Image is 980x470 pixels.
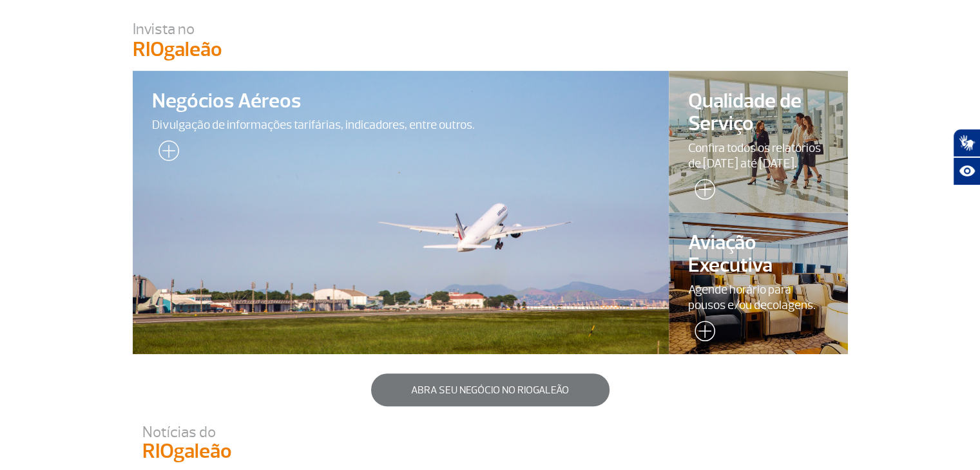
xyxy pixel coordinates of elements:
span: Agende horário para pousos e/ou decolagens. [688,282,829,313]
span: Qualidade de Serviço [688,90,829,135]
div: Plugin de acessibilidade da Hand Talk. [953,129,980,185]
button: Abrir recursos assistivos. [953,157,980,185]
span: Aviação Executiva [688,232,829,277]
p: RIOgaleão [142,438,302,464]
a: Negócios AéreosDivulgação de informações tarifárias, indicadores, entre outros. [133,71,669,354]
button: Abrir tradutor de língua de sinais. [953,129,980,157]
button: Abra seu negócio no RIOgaleão [371,373,610,406]
p: Notícias do [142,426,302,438]
span: Negócios Aéreos [152,90,650,113]
a: Qualidade de ServiçoConfira todos os relatórios de [DATE] até [DATE]. [669,71,848,212]
a: Aviação ExecutivaAgende horário para pousos e/ou decolagens. [669,212,848,354]
img: leia-mais [688,179,715,205]
img: leia-mais [688,321,715,346]
p: Invista no [133,19,848,39]
span: Confira todos os relatórios de [DATE] até [DATE]. [688,140,829,171]
img: leia-mais [152,140,179,166]
p: RIOgaleão [133,39,848,61]
span: Divulgação de informações tarifárias, indicadores, entre outros. [152,117,650,133]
